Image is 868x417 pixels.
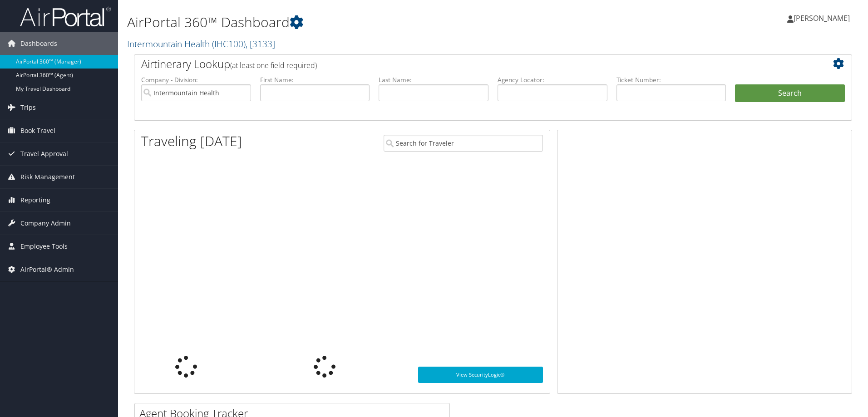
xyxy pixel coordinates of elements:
[20,119,55,142] span: Book Travel
[141,75,251,84] label: Company - Division:
[20,212,71,235] span: Company Admin
[127,38,275,50] a: Intermountain Health
[20,6,111,27] img: airportal-logo.png
[260,75,370,84] label: First Name:
[20,166,75,188] span: Risk Management
[20,142,68,165] span: Travel Approval
[141,132,242,151] h1: Traveling [DATE]
[230,60,317,70] span: (at least one field required)
[127,13,615,32] h1: AirPortal 360™ Dashboard
[418,367,543,383] a: View SecurityLogic®
[379,75,488,84] label: Last Name:
[735,84,845,103] button: Search
[384,135,543,152] input: Search for Traveler
[212,38,246,50] span: ( IHC100 )
[787,5,859,32] a: [PERSON_NAME]
[246,38,275,50] span: , [ 3133 ]
[794,13,850,23] span: [PERSON_NAME]
[20,189,50,211] span: Reporting
[20,235,68,258] span: Employee Tools
[498,75,607,84] label: Agency Locator:
[20,258,74,281] span: AirPortal® Admin
[20,32,57,55] span: Dashboards
[141,56,785,72] h2: Airtinerary Lookup
[20,96,36,119] span: Trips
[616,75,726,84] label: Ticket Number:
